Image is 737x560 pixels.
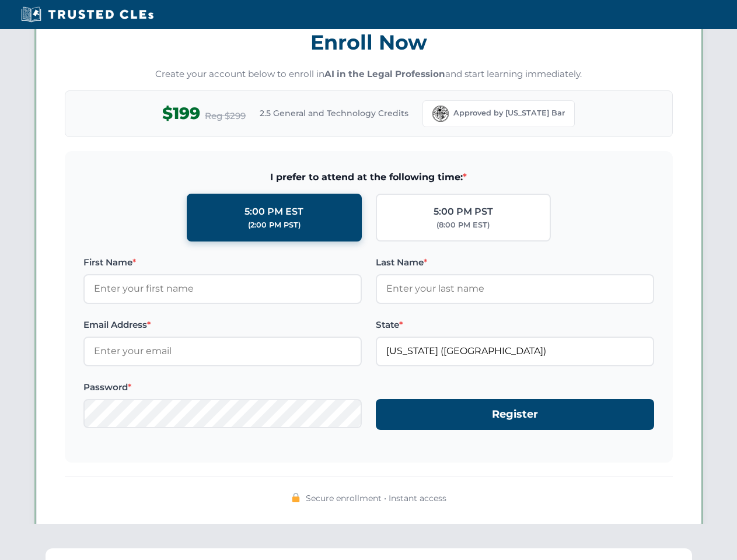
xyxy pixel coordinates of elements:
[376,274,654,303] input: Enter your last name
[83,170,654,185] span: I prefer to attend at the following time:
[376,318,654,332] label: State
[453,107,565,119] span: Approved by [US_STATE] Bar
[376,256,654,269] label: Last Name
[376,337,654,366] input: Florida (FL)
[436,219,490,231] div: (8:00 PM EST)
[83,337,362,366] input: Enter your email
[324,68,445,79] strong: AI in the Legal Profession
[376,399,654,430] button: Register
[291,493,301,502] img: 🔒
[83,380,362,394] label: Password
[65,68,673,81] p: Create your account below to enroll in and start learning immediately.
[306,492,446,505] span: Secure enrollment • Instant access
[432,106,449,122] img: Florida Bar
[83,318,362,332] label: Email Address
[65,24,673,61] h3: Enroll Now
[205,109,246,123] span: Reg $299
[83,274,362,303] input: Enter your first name
[260,107,408,120] span: 2.5 General and Technology Credits
[18,6,157,23] img: Trusted CLEs
[83,256,362,269] label: First Name
[244,204,303,219] div: 5:00 PM EST
[434,204,493,219] div: 5:00 PM PST
[248,219,301,231] div: (2:00 PM PST)
[162,100,200,127] span: $199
